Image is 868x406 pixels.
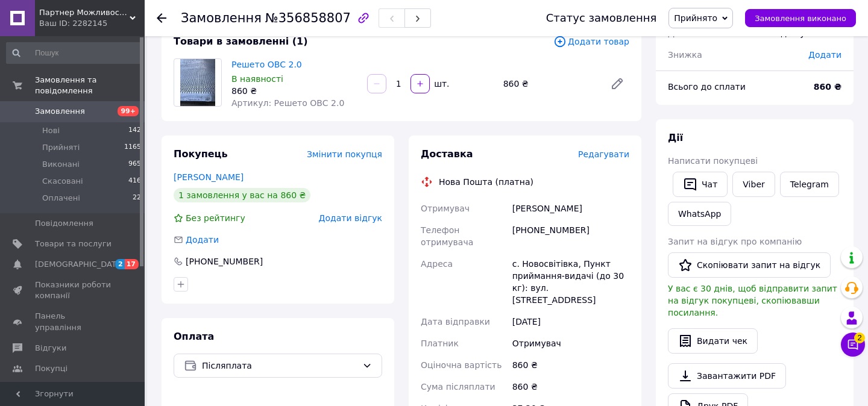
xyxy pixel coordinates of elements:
[35,343,66,354] span: Відгуки
[841,333,865,357] button: Чат з покупцем2
[319,213,382,223] span: Додати відгук
[668,28,709,38] span: Доставка
[668,156,758,166] span: Написати покупцеві
[157,12,166,24] div: Повернутися назад
[668,82,746,92] span: Всього до сплати
[510,376,632,398] div: 860 ₴
[35,363,68,374] span: Покупці
[668,237,802,246] span: Запит на відгук про компанію
[39,7,130,18] span: Партнер Можливостей
[553,35,629,48] span: Додати товар
[421,360,502,370] span: Оціночна вартість
[181,11,262,25] span: Замовлення
[115,259,125,269] span: 2
[35,280,112,301] span: Показники роботи компанії
[673,172,728,197] button: Чат
[668,252,831,278] button: Скопіювати запит на відгук
[180,59,216,106] img: Решето ОВС 2.0
[184,255,264,267] div: [PHONE_NUMBER]
[510,253,632,311] div: с. Новосвітівка, Пункт приймання-видачі (до 30 кг): вул. [STREET_ADDRESS]
[668,202,731,226] a: WhatsApp
[732,172,775,197] a: Viber
[436,176,536,188] div: Нова Пошта (платна)
[510,219,632,253] div: [PHONE_NUMBER]
[307,149,382,159] span: Змінити покупця
[854,333,865,343] span: 2
[42,125,60,136] span: Нові
[755,14,846,23] span: Замовлення виконано
[39,18,145,29] div: Ваш ID: 2282145
[133,193,141,204] span: 22
[231,98,344,108] span: Артикул: Решето ОВС 2.0
[265,11,351,25] span: №356858807
[510,198,632,219] div: [PERSON_NAME]
[431,78,450,90] div: шт.
[578,149,629,159] span: Редагувати
[421,317,490,326] span: Дата відправки
[668,50,702,60] span: Знижка
[421,339,459,348] span: Платник
[510,311,632,333] div: [DATE]
[668,284,837,317] span: У вас є 30 днів, щоб відправити запит на відгук покупцеві, скопіювавши посилання.
[421,382,495,392] span: Сума післяплати
[605,72,629,96] a: Редагувати
[174,148,228,160] span: Покупець
[35,75,145,96] span: Замовлення та повідомлення
[421,148,473,160] span: Доставка
[808,50,841,60] span: Додати
[124,142,141,153] span: 1165
[745,9,856,27] button: Замовлення виконано
[186,235,219,245] span: Додати
[674,13,717,23] span: Прийнято
[780,172,839,197] a: Telegram
[35,259,124,270] span: [DEMOGRAPHIC_DATA]
[35,218,93,229] span: Повідомлення
[174,331,214,342] span: Оплата
[42,193,80,204] span: Оплачені
[6,42,142,64] input: Пошук
[42,176,83,187] span: Скасовані
[421,204,470,213] span: Отримувач
[668,328,758,354] button: Видати чек
[421,259,453,269] span: Адреса
[510,333,632,354] div: Отримувач
[231,60,302,69] a: Решето ОВС 2.0
[35,106,85,117] span: Замовлення
[118,106,139,116] span: 99+
[668,363,786,389] a: Завантажити PDF
[231,85,357,97] div: 860 ₴
[174,188,310,202] div: 1 замовлення у вас на 860 ₴
[35,239,112,249] span: Товари та послуги
[128,176,141,187] span: 416
[668,132,683,143] span: Дії
[35,311,112,333] span: Панель управління
[128,125,141,136] span: 142
[42,142,80,153] span: Прийняті
[510,354,632,376] div: 860 ₴
[546,12,657,24] div: Статус замовлення
[42,159,80,170] span: Виконані
[231,74,283,84] span: В наявності
[186,213,245,223] span: Без рейтингу
[128,159,141,170] span: 965
[814,82,841,92] b: 860 ₴
[174,172,244,182] a: [PERSON_NAME]
[498,75,600,92] div: 860 ₴
[125,259,139,269] span: 17
[174,36,308,47] span: Товари в замовленні (1)
[202,359,357,372] span: Післяплата
[421,225,473,247] span: Телефон отримувача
